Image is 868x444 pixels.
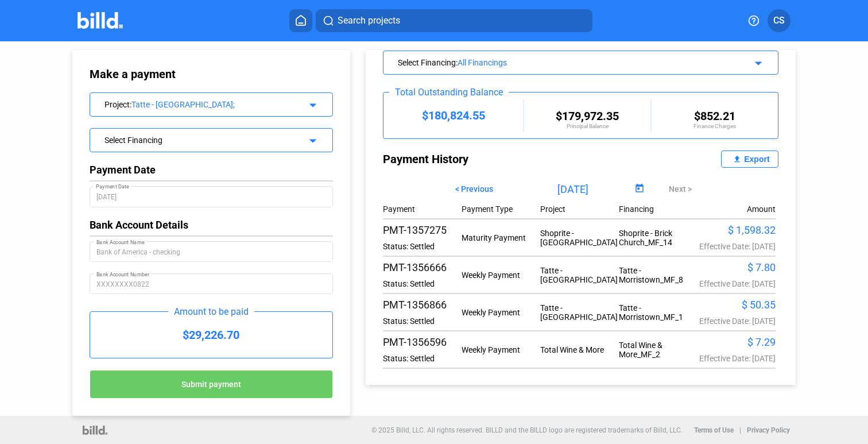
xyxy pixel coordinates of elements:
[730,152,744,166] mat-icon: file_upload
[747,204,776,214] div: Amount
[540,345,619,354] div: Total Wine & More
[383,354,462,363] div: Status: Settled
[462,308,540,317] div: Weekly Payment
[338,14,400,28] span: Search projects
[83,426,107,435] img: logo
[540,204,619,214] div: Project
[383,261,462,273] div: PMT-1356666
[90,219,333,231] div: Bank Account Details
[90,312,332,358] div: $29,226.70
[458,58,727,67] div: All Financings
[747,426,790,434] b: Privacy Policy
[697,224,776,236] div: $ 1,598.32
[383,316,462,326] div: Status: Settled
[383,109,524,122] div: $180,824.55
[383,242,462,251] div: Status: Settled
[371,426,683,434] p: © 2025 Billd, LLC. All rights reserved. BILLD and the BILLD logo are registered trademarks of Bil...
[90,164,333,176] div: Payment Date
[697,279,776,288] div: Effective Date: [DATE]
[456,58,458,67] span: :
[694,426,734,434] b: Terms of Use
[524,109,650,123] div: $179,972.35
[540,303,619,322] div: Tatte - [GEOGRAPHIC_DATA]
[77,12,123,29] img: Billd Company Logo
[447,179,502,199] button: < Previous
[721,150,778,168] button: Export
[181,380,241,389] span: Submit payment
[660,179,700,199] button: Next >
[697,336,776,348] div: $ 7.29
[619,303,697,322] div: Tatte - Morristown_MF_1
[462,233,540,242] div: Maturity Payment
[540,229,619,247] div: Shoprite - [GEOGRAPHIC_DATA]
[540,266,619,284] div: Tatte - [GEOGRAPHIC_DATA]
[316,9,592,32] button: Search projects
[90,67,236,81] div: Make a payment
[389,87,509,98] div: Total Outstanding Balance
[744,155,769,164] div: Export
[90,370,333,399] button: Submit payment
[462,345,540,354] div: Weekly Payment
[697,299,776,311] div: $ 50.35
[104,133,297,145] div: Select Financing
[768,9,790,32] button: CS
[130,100,131,109] span: :
[669,184,692,194] span: Next >
[383,224,462,236] div: PMT-1357275
[383,150,581,168] div: Payment History
[619,341,697,359] div: Total Wine & More_MF_2
[697,316,776,326] div: Effective Date: [DATE]
[773,14,785,28] span: CS
[750,55,764,68] mat-icon: arrow_drop_down
[619,204,697,214] div: Financing
[739,426,741,434] p: |
[697,261,776,273] div: $ 7.80
[383,336,462,348] div: PMT-1356596
[104,98,297,109] div: Project
[131,100,297,109] div: Tatte - [GEOGRAPHIC_DATA];
[455,184,493,194] span: < Previous
[304,132,318,146] mat-icon: arrow_drop_down
[619,229,697,247] div: Shoprite - Brick Church_MF_14
[383,299,462,311] div: PMT-1356866
[652,123,778,129] div: Finance Charges
[524,123,650,129] div: Principal Balance
[697,242,776,251] div: Effective Date: [DATE]
[652,109,778,123] div: $852.21
[632,182,648,197] button: Open calendar
[383,279,462,288] div: Status: Settled
[383,204,462,214] div: Payment
[304,96,318,110] mat-icon: arrow_drop_down
[697,354,776,363] div: Effective Date: [DATE]
[168,306,254,317] div: Amount to be paid
[398,56,727,67] div: Select Financing
[462,204,540,214] div: Payment Type
[619,266,697,284] div: Tatte - Morristown_MF_8
[462,271,540,280] div: Weekly Payment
